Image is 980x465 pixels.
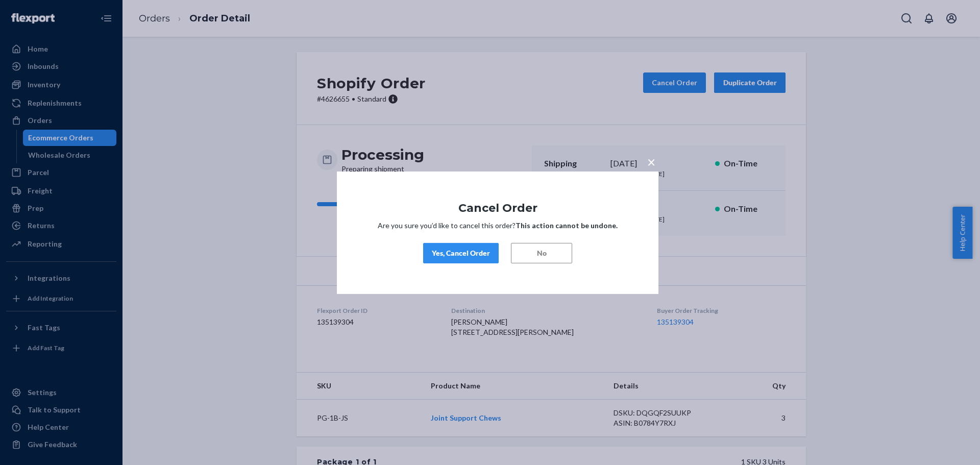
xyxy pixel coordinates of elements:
button: No [511,243,572,263]
span: × [647,153,655,170]
h1: Cancel Order [367,202,628,214]
div: Yes, Cancel Order [432,248,490,258]
button: Yes, Cancel Order [423,243,499,263]
strong: This action cannot be undone. [516,221,618,230]
p: Are you sure you’d like to cancel this order? [367,221,628,231]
